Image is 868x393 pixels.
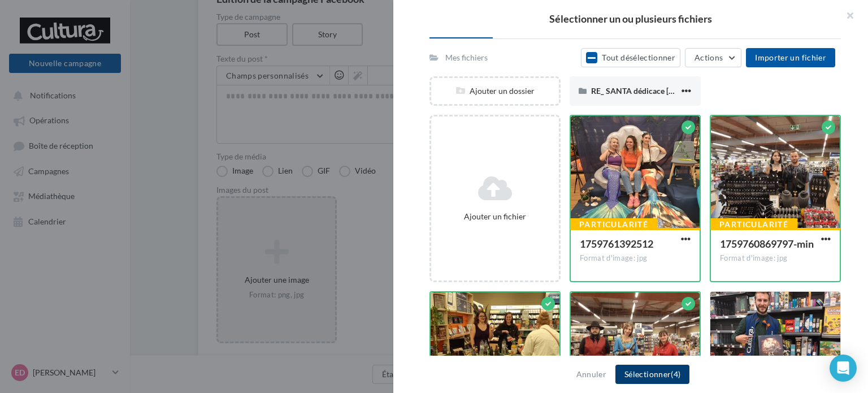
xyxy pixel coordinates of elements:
[580,237,653,250] span: 1759761392512
[755,53,826,62] span: Importer un fichier
[591,86,750,96] span: RE_ SANTA dédicace [DATE] Cultura St Priest
[572,368,611,381] button: Annuler
[710,218,797,231] div: Particularité
[746,48,835,67] button: Importer un fichier
[720,253,831,264] div: Format d'image: jpg
[685,48,741,67] button: Actions
[581,48,680,67] button: Tout désélectionner
[671,369,680,379] span: (4)
[830,355,857,382] div: Open Intercom Messenger
[445,52,488,63] div: Mes fichiers
[720,237,814,250] span: 1759760869797-min
[431,85,559,97] div: Ajouter un dossier
[695,53,723,62] span: Actions
[580,253,691,264] div: Format d'image: jpg
[615,365,689,384] button: Sélectionner(4)
[570,218,657,231] div: Particularité
[411,14,850,24] h2: Sélectionner un ou plusieurs fichiers
[436,211,554,222] div: Ajouter un fichier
